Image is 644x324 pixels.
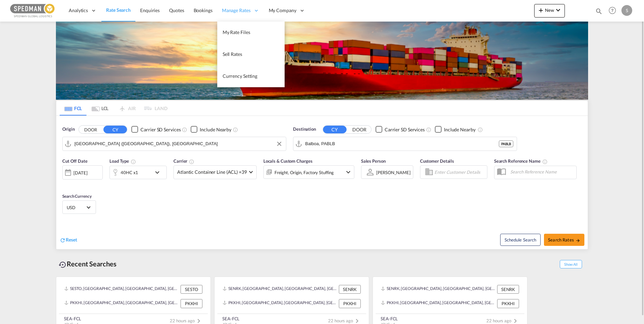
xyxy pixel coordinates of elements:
[66,237,77,242] span: Reset
[607,5,618,16] span: Help
[560,260,582,268] span: Show All
[381,299,495,308] div: PKKHI, Karachi, Pakistan, Indian Subcontinent, Asia Pacific
[537,7,562,13] span: New
[64,316,81,322] div: SEA-FCL
[181,299,202,308] div: PKKHI
[200,126,231,133] div: Include Nearby
[339,299,361,308] div: PKKHI
[222,316,239,322] div: SEA-FCL
[60,236,77,244] div: icon-refreshReset
[376,170,411,175] div: [PERSON_NAME]
[189,159,194,164] md-icon: The selected Trucker/Carrierwill be displayed in the rate results If the rates are from another f...
[56,22,588,100] img: LCL+%26+FCL+BACKGROUND.png
[537,6,545,14] md-icon: icon-plus 400-fg
[66,202,92,212] md-select: Select Currency: $ USDUnited States Dollar
[381,285,495,294] div: SENRK, Norrkoping, Sweden, Northern Europe, Europe
[109,158,136,164] span: Load Type
[56,116,588,249] div: Origin DOOR CY Checkbox No InkUnchecked: Search for CY (Container Yard) services for all selected...
[269,7,296,14] span: My Company
[339,285,361,294] div: SENRK
[131,126,181,133] md-checkbox: Checkbox No Ink
[507,167,576,177] input: Search Reference Name
[385,126,425,133] div: Carrier SD Services
[182,127,187,132] md-icon: Unchecked: Search for CY (Container Yard) services for all selected carriers.Checked : Search for...
[499,140,513,147] div: PABLB
[381,316,398,322] div: SEA-FCL
[106,7,131,13] span: Rate Search
[140,126,181,133] div: Carrier SD Services
[274,139,284,149] button: Clear Input
[173,158,194,164] span: Carrier
[328,318,361,323] span: 22 hours ago
[140,7,160,13] span: Enquiries
[67,204,86,210] span: USD
[544,234,584,246] button: Search Ratesicon-arrow-right
[223,51,242,57] span: Sell Rates
[223,29,250,35] span: My Rate Files
[621,5,632,16] div: S
[376,167,411,177] md-select: Sales Person: Sven Sjostrand
[62,126,74,133] span: Origin
[607,5,621,17] div: Help
[170,318,203,323] span: 22 hours ago
[69,7,88,14] span: Analytics
[121,168,138,177] div: 40HC x1
[109,166,167,179] div: 40HC x1icon-chevron-down
[275,168,334,177] div: Freight Origin Factory Stuffing
[444,126,476,133] div: Include Nearby
[420,158,454,164] span: Customer Details
[59,261,67,269] md-icon: icon-backup-restore
[361,158,386,164] span: Sales Person
[534,4,565,18] button: icon-plus 400-fgNewicon-chevron-down
[103,126,127,133] button: CY
[217,43,285,65] a: Sell Rates
[56,256,119,271] div: Recent Searches
[223,285,337,294] div: SENRK, Norrkoping, Sweden, Northern Europe, Europe
[293,126,316,133] span: Destination
[497,285,519,294] div: SENRK
[305,139,499,149] input: Search by Port
[223,299,337,308] div: PKKHI, Karachi, Pakistan, Indian Subcontinent, Asia Pacific
[177,169,247,175] span: Atlantic Container Line (ACL) +39
[64,299,179,308] div: PKKHI, Karachi, Pakistan, Indian Subcontinent, Asia Pacific
[595,7,603,18] div: icon-magnify
[344,168,352,176] md-icon: icon-chevron-down
[79,126,102,133] button: DOOR
[576,238,580,243] md-icon: icon-arrow-right
[263,158,313,164] span: Locals & Custom Charges
[500,234,541,246] button: Note: By default Schedule search will only considerorigin ports, destination ports and cut off da...
[60,237,66,243] md-icon: icon-refresh
[223,73,257,79] span: Currency Setting
[323,126,347,133] button: CY
[217,22,285,43] a: My Rate Files
[62,179,67,188] md-datepicker: Select
[10,3,56,18] img: c12ca350ff1b11efb6b291369744d907.png
[74,139,283,149] input: Search by Port
[478,127,483,132] md-icon: Unchecked: Ignores neighbouring ports when fetching rates.Checked : Includes neighbouring ports w...
[348,126,371,133] button: DOOR
[435,126,476,133] md-checkbox: Checkbox No Ink
[194,7,213,13] span: Bookings
[64,285,179,294] div: SESTO, Stockholm, Sweden, Northern Europe, Europe
[191,126,231,133] md-checkbox: Checkbox No Ink
[153,168,165,176] md-icon: icon-chevron-down
[376,126,425,133] md-checkbox: Checkbox No Ink
[87,101,114,116] md-tab-item: LCL
[548,237,580,242] span: Search Rates
[181,285,202,294] div: SESTO
[233,127,238,132] md-icon: Unchecked: Ignores neighbouring ports when fetching rates.Checked : Includes neighbouring ports w...
[63,137,286,151] md-input-container: Gothenburg (Goteborg), SEGOT
[434,167,485,177] input: Enter Customer Details
[62,158,88,164] span: Cut Off Date
[554,6,562,14] md-icon: icon-chevron-down
[293,137,517,151] md-input-container: Balboa, PABLB
[62,194,92,199] span: Search Currency
[494,158,548,164] span: Search Reference Name
[542,159,548,164] md-icon: Your search will be saved by the below given name
[169,7,184,13] span: Quotes
[60,101,167,116] md-pagination-wrapper: Use the left and right arrow keys to navigate between tabs
[595,7,603,15] md-icon: icon-magnify
[217,65,285,87] a: Currency Setting
[73,170,87,176] div: [DATE]
[486,318,519,323] span: 22 hours ago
